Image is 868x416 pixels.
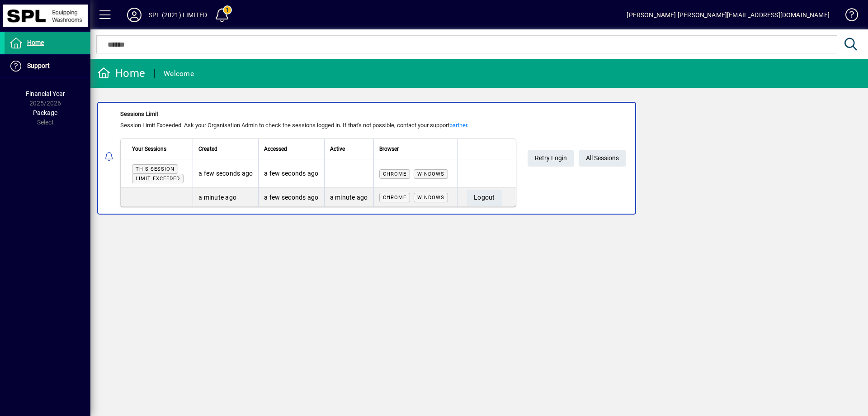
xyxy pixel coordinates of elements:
a: partner [449,122,467,129]
span: Browser [379,144,399,154]
a: Support [5,55,90,77]
span: Chrome [383,195,406,201]
div: Home [97,66,145,81]
span: Windows [417,195,444,201]
td: a minute ago [324,188,373,206]
span: Active [330,144,345,154]
td: a few seconds ago [193,159,258,188]
span: Limit exceeded [136,176,180,182]
span: Financial Year [26,90,65,97]
span: Support [27,62,50,69]
span: Logout [474,190,495,205]
span: Accessed [264,144,287,154]
div: Session Limit Exceeded. Ask your Organisation Admin to check the sessions logged in. If that's no... [120,121,516,130]
button: Retry Login [528,150,574,167]
td: a few seconds ago [258,159,324,188]
span: Retry Login [535,151,567,166]
span: Your Sessions [132,144,166,154]
span: This session [136,166,175,172]
div: [PERSON_NAME] [PERSON_NAME][EMAIL_ADDRESS][DOMAIN_NAME] [627,8,830,22]
span: Home [27,39,44,46]
span: All Sessions [586,151,619,166]
a: Knowledge Base [839,2,857,31]
div: SPL (2021) LIMITED [149,8,207,22]
app-alert-notification-menu-item: Sessions Limit [90,102,868,215]
span: Chrome [383,171,406,177]
span: Package [33,109,57,116]
div: Welcome [164,67,194,81]
button: Logout [467,190,502,206]
div: Sessions Limit [120,110,516,119]
span: Created [198,144,217,154]
span: Windows [417,171,444,177]
a: All Sessions [579,150,626,167]
button: Profile [120,7,149,23]
td: a minute ago [193,188,258,206]
td: a few seconds ago [258,188,324,206]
